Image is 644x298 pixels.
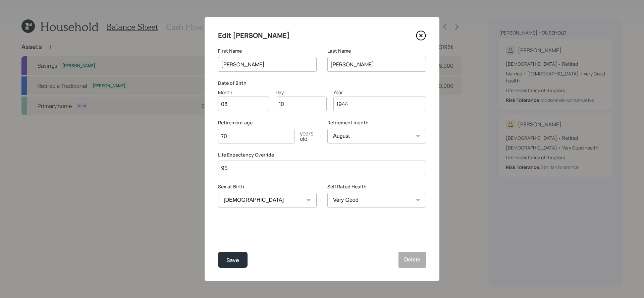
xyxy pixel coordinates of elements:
label: First Name [218,48,317,54]
div: Save [226,256,239,265]
div: Year [333,89,426,96]
label: Retirement age [218,119,317,126]
label: Sex at Birth [218,183,317,190]
input: Month [218,97,269,111]
button: Delete [398,252,426,268]
button: Save [218,252,248,268]
label: Last Name [327,48,426,54]
div: Day [276,89,327,96]
div: Month [218,89,269,96]
input: Day [276,97,327,111]
label: Retirement month [327,119,426,126]
label: Date of Birth [218,80,426,86]
label: Life Expectancy Override [218,152,426,158]
label: Self Rated Health [327,183,426,190]
div: years old [294,131,317,141]
h4: Edit [PERSON_NAME] [218,30,290,41]
input: Year [333,97,426,111]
